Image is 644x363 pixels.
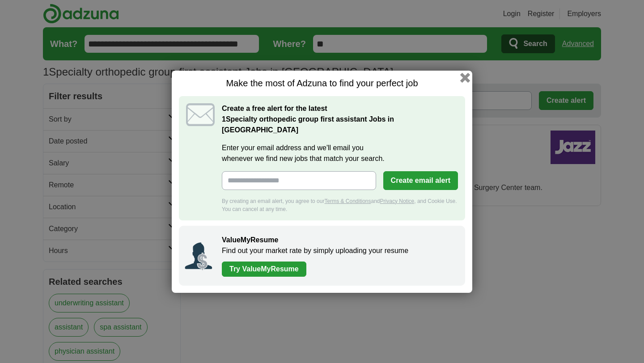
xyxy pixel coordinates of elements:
h2: ValueMyResume [222,235,456,245]
label: Enter your email address and we'll email you whenever we find new jobs that match your search. [222,143,458,164]
strong: Specialty orthopedic group first assistant Jobs in [GEOGRAPHIC_DATA] [222,115,394,134]
a: Try ValueMyResume [222,262,306,277]
span: 1 [222,114,226,125]
h2: Create a free alert for the latest [222,103,458,135]
p: Find out your market rate by simply uploading your resume [222,245,456,256]
div: By creating an email alert, you agree to our and , and Cookie Use. You can cancel at any time. [222,197,458,213]
h1: Make the most of Adzuna to find your perfect job [179,78,465,89]
a: Terms & Conditions [324,198,371,204]
a: Privacy Notice [380,198,415,204]
button: Create email alert [383,171,458,190]
img: icon_email.svg [186,103,215,126]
